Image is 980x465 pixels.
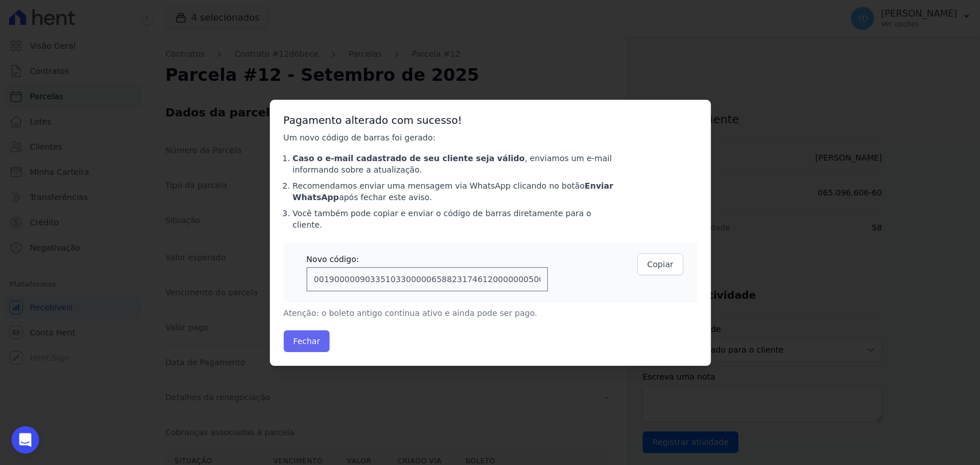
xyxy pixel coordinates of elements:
[11,426,39,454] div: Open Intercom Messenger
[293,181,613,202] strong: Enviar WhatsApp
[293,153,614,175] li: , enviamos um e-mail informando sobre a atualização.
[293,180,614,203] li: Recomendamos enviar uma mensagem via WhatsApp clicando no botão após fechar este aviso.
[293,208,614,230] li: Você também pode copiar e enviar o código de barras diretamente para o cliente.
[284,132,614,143] p: Um novo código de barras foi gerado:
[307,267,548,291] input: 00190000090335103300000658823174612000000050000
[637,253,683,275] button: Copiar
[307,253,548,265] div: Novo código:
[284,330,330,352] button: Fechar
[284,114,697,127] h3: Pagamento alterado com sucesso!
[293,154,525,163] strong: Caso o e-mail cadastrado de seu cliente seja válido
[284,307,614,319] p: Atenção: o boleto antigo continua ativo e ainda pode ser pago.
